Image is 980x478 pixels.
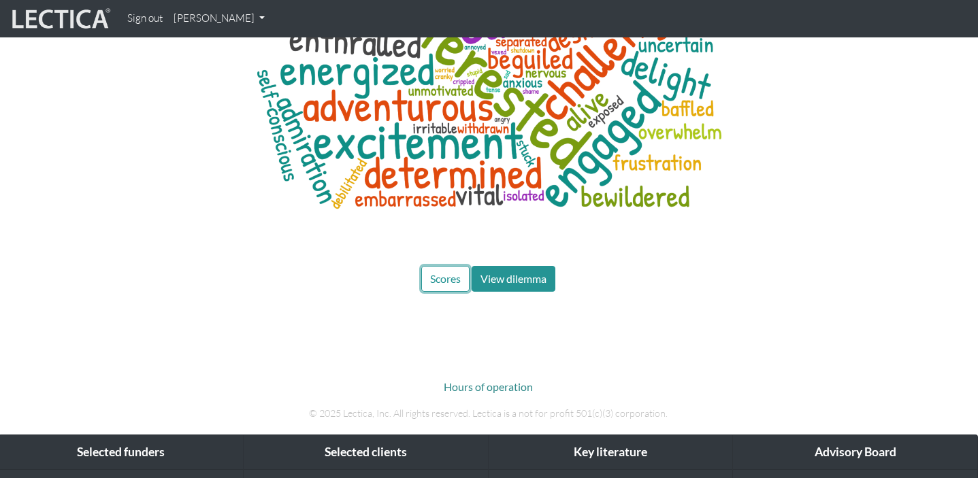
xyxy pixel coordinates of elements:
div: Advisory Board [733,435,977,470]
div: Selected clients [244,435,488,470]
button: View dilemma [472,266,555,292]
div: Key literature [489,435,733,470]
img: lecticalive [9,6,111,32]
span: Scores [430,272,461,285]
a: Hours of operation [444,380,533,393]
a: Sign out [122,5,168,32]
span: View dilemma [480,272,546,285]
p: © 2025 Lectica, Inc. All rights reserved. Lectica is a not for profit 501(c)(3) corporation. [110,406,866,421]
button: Scores [421,266,470,292]
a: [PERSON_NAME] [168,5,270,32]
